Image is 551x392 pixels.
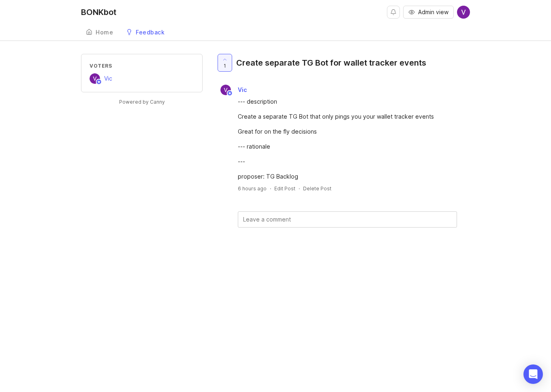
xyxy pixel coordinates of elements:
[274,185,295,192] div: Edit Post
[90,62,194,69] div: Voters
[136,30,164,35] div: Feedback
[523,364,543,384] div: Open Intercom Messenger
[227,90,233,96] img: member badge
[81,8,116,16] div: BONKbot
[403,6,454,19] button: Admin view
[224,62,226,69] span: 1
[238,157,457,166] div: ---
[220,85,231,95] img: Vic
[81,24,118,41] a: Home
[238,86,247,93] span: Vic
[238,142,457,151] div: --- rationale
[104,75,112,82] span: Vic
[299,185,300,192] div: ·
[238,127,457,136] div: Great for on the fly decisions
[238,97,457,106] div: --- description
[118,97,166,107] a: Powered by Canny
[236,57,426,68] div: Create separate TG Bot for wallet tracker events
[457,6,470,19] img: Vic
[303,185,331,192] div: Delete Post
[96,30,113,35] div: Home
[238,185,267,192] a: 6 hours ago
[216,85,253,95] a: VicVic
[387,6,400,19] button: Notifications
[418,8,448,16] span: Admin view
[90,73,100,84] img: Vic
[238,112,457,121] div: Create a separate TG Bot that only pings you your wallet tracker events
[96,79,102,85] img: member badge
[270,185,271,192] div: ·
[121,24,169,41] a: Feedback
[218,54,232,72] button: 1
[90,73,112,84] a: VicVic
[238,172,457,181] div: proposer: TG Backlog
